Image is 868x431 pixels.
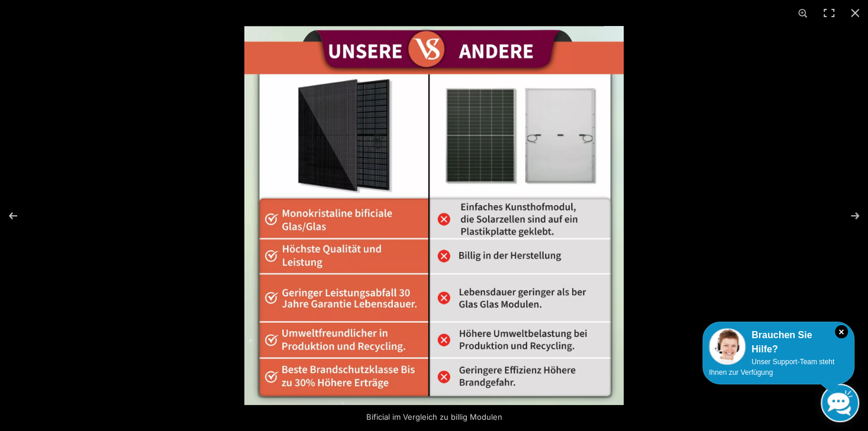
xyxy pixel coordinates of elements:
[835,325,848,338] i: Schließen
[709,358,834,377] span: Unser Support-Team steht Ihnen zur Verfügung
[244,26,624,405] img: Comparision-scaled.webp
[709,328,746,365] img: Customer service
[709,328,848,357] div: Brauchen Sie Hilfe?
[310,405,559,429] div: Bificial im Vergleich zu billig Modulen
